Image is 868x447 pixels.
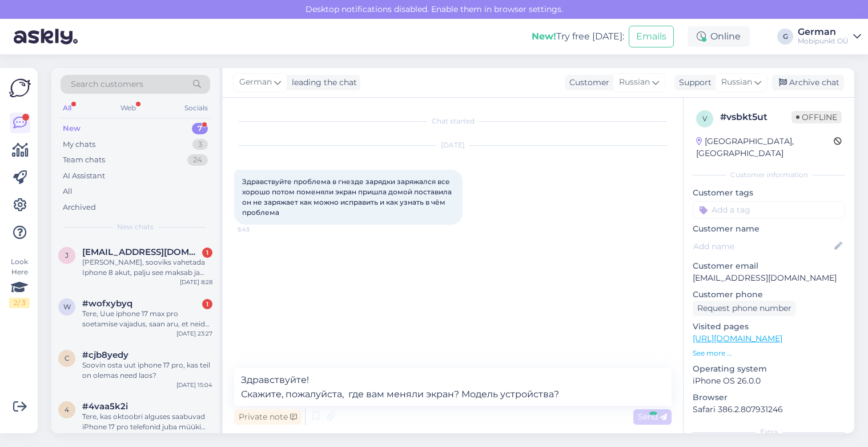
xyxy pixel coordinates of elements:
[798,37,849,46] div: Mobipunkt OÜ
[187,154,208,166] div: 24
[117,222,154,232] span: New chats
[63,154,105,166] div: Team chats
[772,75,844,90] div: Archive chat
[182,101,210,115] div: Socials
[234,116,672,126] div: Chat started
[565,77,609,89] div: Customer
[688,26,750,47] div: Online
[693,223,845,235] p: Customer name
[721,76,752,89] span: Russian
[63,202,96,213] div: Archived
[629,26,674,47] button: Emails
[82,412,212,432] div: Tere, kas oktoobri alguses saabuvad iPhone 17 pro telefonid juba müüki või pigem mitte?
[693,348,845,358] p: See more ...
[202,248,212,258] div: 1
[693,392,845,404] p: Browser
[63,123,81,134] div: New
[798,27,849,37] div: German
[63,139,95,150] div: My chats
[9,298,30,308] div: 2 / 3
[82,247,201,257] span: Juta_lindre@hotmail.com
[9,77,31,99] img: Askly Logo
[693,427,845,437] div: Extra
[532,31,556,42] b: New!
[619,76,650,89] span: Russian
[238,225,280,234] span: 5:43
[176,329,212,338] div: [DATE] 23:27
[192,139,208,150] div: 3
[82,298,132,309] span: #wofxybyq
[61,101,74,115] div: All
[82,360,212,381] div: Soovin osta uut iphone 17 pro, kas teil on olemas need laos?
[192,123,208,134] div: 7
[65,251,69,260] span: J
[720,110,791,124] div: # vsbkt5ut
[82,350,128,360] span: #cjb8yedy
[202,299,212,309] div: 1
[693,375,845,387] p: iPhone OS 26.0.0
[693,363,845,375] p: Operating system
[702,114,707,123] span: v
[65,354,70,362] span: c
[82,309,212,329] div: Tere, Uue iphone 17 max pro soetamise vajadus, saan aru, et neid tuleb piiratud koguses. Kas teoo...
[239,76,272,89] span: German
[693,201,845,218] input: Add a tag
[693,404,845,416] p: Safari 386.2.807931246
[242,177,453,217] span: Здравствуйте проблема в гнезде зарядки заряжался все хорошо потом поменяли экран пришла домой пос...
[176,381,212,389] div: [DATE] 15:04
[693,260,845,272] p: Customer email
[82,257,212,278] div: [PERSON_NAME], sooviks vahetada Iphone 8 akut, palju see maksab ja kaua vahetusega aega läheb?Tänan
[63,186,73,197] div: All
[118,101,138,115] div: Web
[178,432,212,441] div: [DATE] 18:41
[234,140,672,150] div: [DATE]
[82,401,128,412] span: #4vaa5k2i
[693,333,782,344] a: [URL][DOMAIN_NAME]
[798,27,861,46] a: GermanMobipunkt OÜ
[180,278,212,286] div: [DATE] 8:28
[693,187,845,199] p: Customer tags
[693,240,832,253] input: Add name
[674,77,712,89] div: Support
[693,289,845,301] p: Customer phone
[693,170,845,180] div: Customer information
[63,302,71,311] span: w
[696,135,834,159] div: [GEOGRAPHIC_DATA], [GEOGRAPHIC_DATA]
[532,30,624,43] div: Try free [DATE]:
[693,301,796,316] div: Request phone number
[693,321,845,333] p: Visited pages
[693,272,845,284] p: [EMAIL_ADDRESS][DOMAIN_NAME]
[287,77,357,89] div: leading the chat
[63,170,105,182] div: AI Assistant
[777,29,793,45] div: G
[71,78,143,90] span: Search customers
[9,257,30,308] div: Look Here
[791,111,842,123] span: Offline
[65,405,69,414] span: 4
